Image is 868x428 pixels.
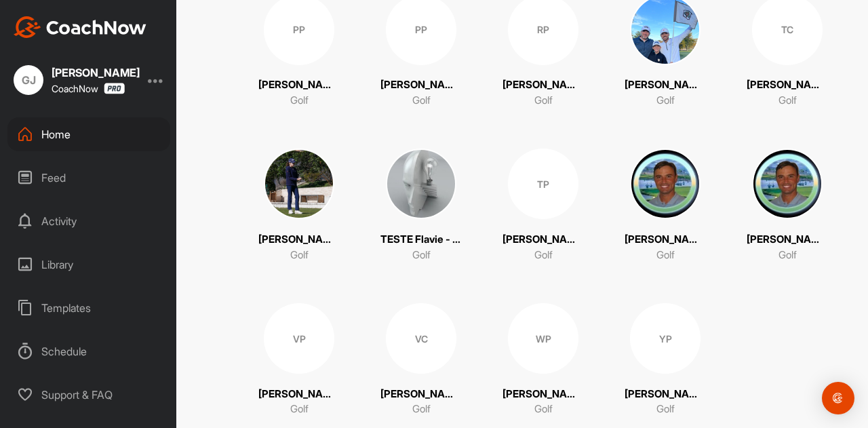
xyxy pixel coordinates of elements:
p: Golf [778,93,797,109]
p: Golf [778,248,797,263]
div: VP [264,303,334,374]
div: WP [508,303,578,374]
p: [PERSON_NAME] - Ligue PACA CRE [380,387,462,402]
div: Templates [7,291,170,325]
p: [PERSON_NAME] - Ligue PACA [625,387,706,402]
p: Golf [534,402,553,417]
div: GJ [14,65,43,95]
p: Golf [412,93,431,109]
img: square_f073c7ea1dfd01487cdd9557ab35b964.jpg [264,149,334,219]
p: Golf [290,93,309,109]
img: square_e458d7e59da2b35a0832941f9e88511b.jpg [630,149,701,219]
div: VC [386,303,456,374]
div: TP [508,149,578,219]
p: [PERSON_NAME] - Ligue PACA [258,232,340,248]
p: [PERSON_NAME] [747,232,828,248]
p: [PERSON_NAME] - Ligue PACA [380,77,462,93]
div: Home [7,117,170,151]
a: [PERSON_NAME]Golf [625,149,706,262]
p: Golf [534,248,553,263]
a: TESTE Flavie - Ligue PACAGolf [380,149,462,262]
p: Golf [290,402,309,417]
p: [PERSON_NAME] - Ligue PACA CRE [747,77,828,93]
a: VP[PERSON_NAME] - Ligue PACAGolf [258,303,340,417]
a: TP[PERSON_NAME] - Ligue PACAGolf [502,149,584,262]
p: Golf [412,248,431,263]
div: Open Intercom Messenger [822,382,854,414]
a: YP[PERSON_NAME] - Ligue PACAGolf [625,303,706,417]
p: Golf [290,248,309,263]
img: square_e458d7e59da2b35a0832941f9e88511b.jpg [752,149,823,219]
p: [PERSON_NAME] - Ligue PACA [502,387,584,402]
p: [PERSON_NAME] - Ligue PACA [258,387,340,402]
p: Golf [656,402,675,417]
p: TESTE Flavie - Ligue PACA [380,232,462,248]
p: [PERSON_NAME] - Ligue PACA [502,77,584,93]
div: YP [630,303,701,374]
div: Library [7,248,170,281]
p: [PERSON_NAME] [625,232,706,248]
p: Golf [656,248,675,263]
a: [PERSON_NAME]Golf [747,149,828,262]
a: [PERSON_NAME] - Ligue PACAGolf [258,149,340,262]
div: Schedule [7,334,170,368]
p: Golf [656,93,675,109]
img: CoachNow [14,16,146,38]
p: [PERSON_NAME] - Ligue PACA [625,77,706,93]
p: [PERSON_NAME] - Ligue PACA [258,77,340,93]
div: [PERSON_NAME] [52,67,140,78]
div: CoachNow [52,83,125,94]
a: VC[PERSON_NAME] - Ligue PACA CREGolf [380,303,462,417]
img: square_e5b803017002c219a28babce0ea33479.jpg [386,149,456,219]
div: Activity [7,204,170,238]
img: CoachNow Pro [104,83,125,94]
div: Support & FAQ [7,378,170,412]
p: [PERSON_NAME] - Ligue PACA [502,232,584,248]
p: Golf [412,402,431,417]
a: WP[PERSON_NAME] - Ligue PACAGolf [502,303,584,417]
div: Feed [7,161,170,195]
p: Golf [534,93,553,109]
